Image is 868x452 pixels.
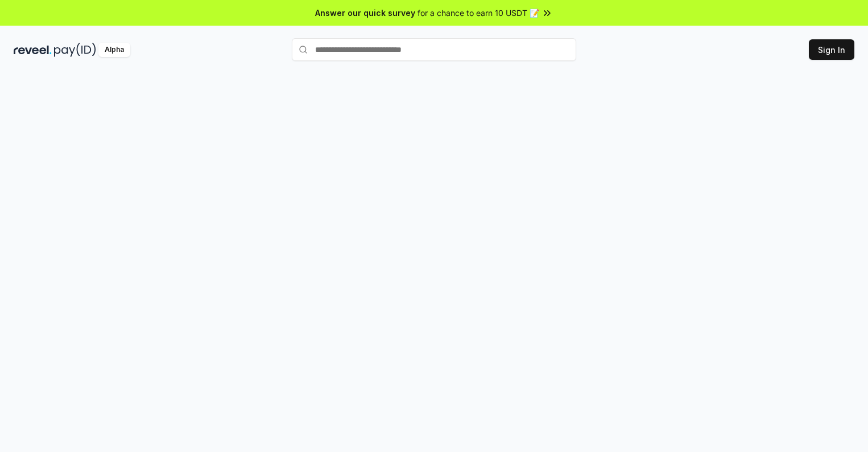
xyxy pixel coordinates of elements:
[418,7,539,19] span: for a chance to earn 10 USDT 📝
[809,39,854,60] button: Sign In
[315,7,415,19] span: Answer our quick survey
[98,43,130,57] div: Alpha
[14,43,52,57] img: reveel_dark
[54,43,96,57] img: pay_id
